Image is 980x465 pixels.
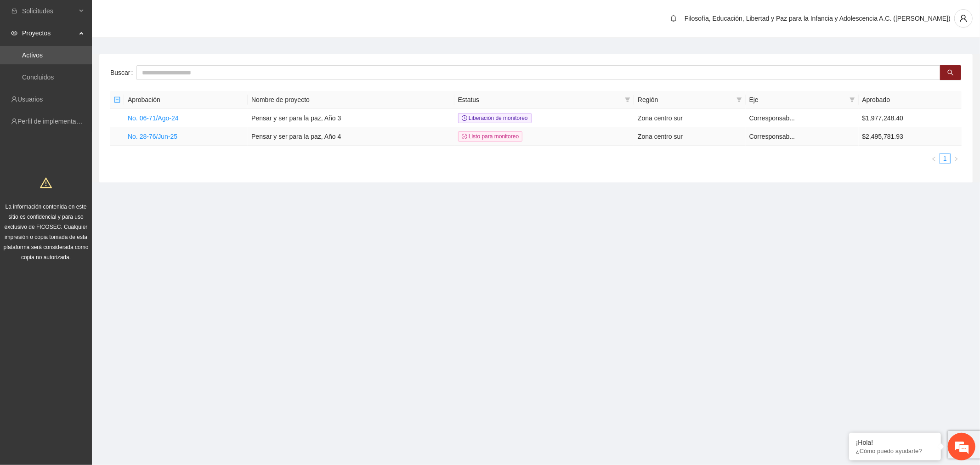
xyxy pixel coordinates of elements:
[634,109,746,127] td: Zona centro sur
[749,114,795,122] span: Corresponsab...
[856,448,934,454] p: ¿Cómo puedo ayudarte?
[458,95,622,105] span: Estatus
[634,127,746,146] td: Zona centro sur
[859,91,962,109] th: Aprobado
[458,113,532,123] span: Liberación de monitoreo
[623,93,632,107] span: filter
[859,127,962,146] td: $2,495,781.93
[53,123,127,215] span: Estamos en línea.
[5,251,175,283] textarea: Escriba su mensaje y pulse “Intro”
[848,93,857,107] span: filter
[749,95,846,105] span: Eje
[955,14,972,23] span: user
[128,133,177,140] a: No. 28-76/Jun-25
[929,153,940,164] button: left
[151,5,173,27] div: Minimizar ventana de chat en vivo
[248,91,454,109] th: Nombre de proyecto
[685,15,951,22] span: Filosofía, Educación, Libertad y Paz para la Infancia y Adolescencia A.C. ([PERSON_NAME])
[953,156,959,162] span: right
[48,47,154,59] div: Chatee con nosotros ahora
[248,109,454,127] td: Pensar y ser para la paz, Año 3
[940,153,951,164] li: 1
[859,109,962,127] td: $1,977,248.40
[666,11,681,26] button: bell
[954,9,973,28] button: user
[749,133,795,140] span: Corresponsab...
[667,15,680,22] span: bell
[22,74,54,81] a: Concluidos
[17,118,89,125] a: Perfil de implementadora
[940,153,950,164] a: 1
[128,114,179,122] a: No. 06-71/Ago-24
[931,156,937,162] span: left
[940,65,961,80] button: search
[248,127,454,146] td: Pensar y ser para la paz, Año 4
[947,69,954,77] span: search
[22,24,76,42] span: Proyectos
[40,177,52,189] span: warning
[11,8,17,14] span: inbox
[22,2,76,20] span: Solicitudes
[4,204,89,261] span: La información contenida en este sitio es confidencial y para uso exclusivo de FICOSEC. Cualquier...
[462,134,467,139] span: check-circle
[458,131,523,142] span: Listo para monitoreo
[462,115,467,121] span: clock-circle
[124,91,248,109] th: Aprobación
[625,97,630,102] span: filter
[951,153,962,164] li: Next Page
[11,30,17,36] span: eye
[951,153,962,164] button: right
[110,65,136,80] label: Buscar
[736,97,742,102] span: filter
[929,153,940,164] li: Previous Page
[735,93,744,107] span: filter
[856,439,934,446] div: ¡Hola!
[850,97,855,102] span: filter
[114,96,120,103] span: minus-square
[17,96,43,103] a: Usuarios
[22,51,43,59] a: Activos
[638,95,733,105] span: Región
